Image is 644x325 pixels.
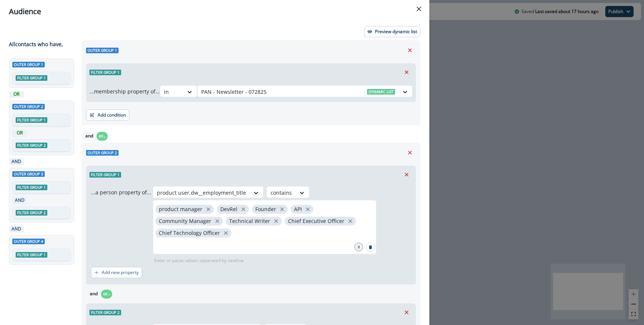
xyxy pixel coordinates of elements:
span: Filter group 2 [89,310,121,315]
button: Remove [401,307,413,318]
span: Outer group 2 [86,150,119,156]
span: Outer group 2 [12,104,45,109]
p: Enter or paste values separated by newline [153,257,245,264]
span: Filter group 1 [89,172,121,178]
button: close [347,217,354,225]
p: Chief Executive Officer [288,218,344,224]
span: Outer group 1 [86,48,119,53]
p: ...membership property of... [89,87,160,95]
button: close [240,205,247,213]
button: or.. [97,132,108,141]
span: Filter group 1 [16,185,47,190]
p: Technical Writer [229,218,270,224]
button: Remove [404,45,416,56]
button: close [278,205,286,213]
p: AND [14,197,26,204]
span: Outer group 4 [12,239,45,244]
button: Close [413,3,425,15]
p: ...a person property of... [91,188,151,196]
button: and [82,132,97,141]
button: Add new property [91,267,142,278]
span: Filter group 1 [89,70,121,75]
p: AND [10,158,22,165]
button: Preview dynamic list [364,26,420,37]
span: Filter group 2 [16,143,47,148]
p: API [294,206,302,213]
button: close [304,205,312,213]
button: Search [366,243,375,252]
span: Outer group 1 [12,62,45,67]
span: Filter group 1 [16,75,47,81]
p: OR [14,130,26,136]
button: close [214,217,221,225]
p: Preview dynamic list [375,29,417,34]
p: Community Manager [159,218,211,224]
span: Filter group 1 [16,117,47,123]
p: Chief Technology Officer [159,230,220,236]
button: close [205,205,212,213]
div: 8 [354,243,363,251]
span: Filter group 1 [16,252,47,258]
button: or.. [101,290,112,299]
div: Audience [9,6,420,17]
button: close [272,217,280,225]
button: Add condition [86,109,129,121]
button: Remove [404,147,416,158]
span: Filter group 2 [16,210,47,216]
button: Remove [401,67,413,78]
p: Founder [255,206,276,213]
p: AND [10,226,22,232]
button: close [222,229,230,237]
span: Outer group 3 [12,171,45,177]
p: OR [10,91,22,98]
p: product manager [159,206,202,213]
p: All contact s who have, [9,40,63,48]
button: and [86,290,101,299]
p: Add new property [102,270,139,275]
p: DevRel [220,206,237,213]
button: Remove [401,169,413,180]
